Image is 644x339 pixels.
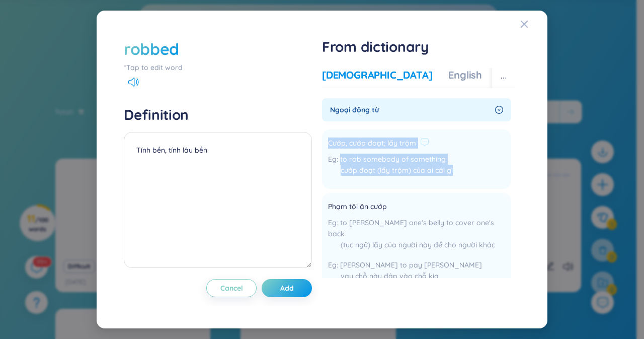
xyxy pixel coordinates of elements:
[280,283,294,293] span: Add
[220,283,243,293] span: Cancel
[124,62,312,73] div: *Tap to edit word
[448,68,482,82] div: English
[328,218,494,238] span: to [PERSON_NAME] one's belly to cover one's back
[328,138,416,150] span: Cướp, cướp đoạt; lấy trộm
[328,201,387,213] span: Phạm tội ăn cướp
[340,260,482,269] span: [PERSON_NAME] to pay [PERSON_NAME]
[328,165,453,176] div: cướp đoạt (lấy trộm) của ai cái gì
[330,104,491,115] span: Ngoại động từ
[495,106,503,114] span: right-circle
[340,155,446,164] span: to rob somebody of something
[322,68,432,82] div: [DEMOGRAPHIC_DATA]
[520,11,547,38] button: Close
[492,68,515,88] button: ellipsis
[124,38,179,60] div: robbed
[328,270,505,282] div: vay chỗ này đập vào chỗ kia
[322,38,515,56] h1: From dictionary
[124,106,312,124] h4: Definition
[500,75,507,82] span: ellipsis
[328,239,505,250] div: (tục ngữ) lấy của người này để cho người khác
